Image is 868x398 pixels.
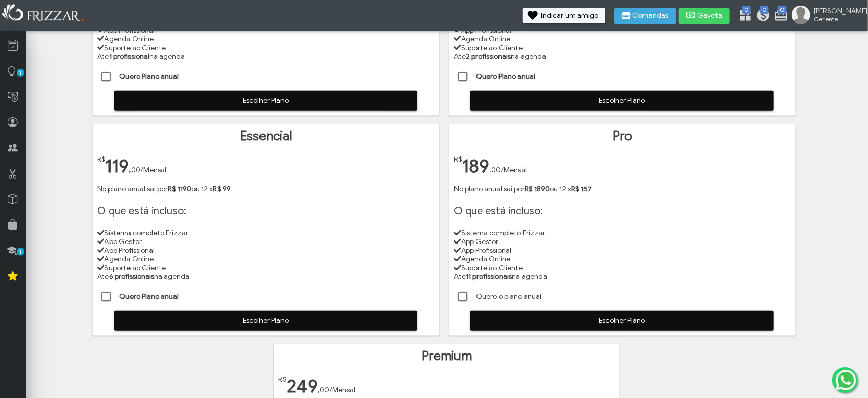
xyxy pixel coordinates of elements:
li: Até na agenda [454,272,791,281]
span: Indicar um amigo [541,12,598,19]
li: Sistema completo Frizzar [454,229,791,237]
li: Agenda Online [454,255,791,263]
strong: R$ 99 [213,185,231,193]
h1: Premium [278,348,615,364]
strong: R$ 1190 [168,185,191,193]
li: Até na agenda [454,52,791,61]
a: [PERSON_NAME] Gerente [792,6,863,26]
span: Comandas [633,12,669,19]
span: R$ [278,375,287,384]
button: Escolher Plano [470,311,774,331]
span: Escolher Plano [121,313,410,328]
li: Agenda Online [97,35,434,43]
strong: 2 profissionais [466,52,511,61]
strong: R$ 157 [571,185,592,193]
span: ,00 [489,166,501,174]
span: Escolher Plano [478,93,767,108]
h1: O que está incluso: [454,205,791,217]
span: 0 [778,6,787,14]
li: Agenda Online [454,35,791,43]
li: App Profissional [97,246,434,255]
li: App Gestor [97,237,434,246]
button: Gaveta [679,8,730,24]
span: R$ [454,155,462,164]
span: 0 [742,6,751,14]
h1: O que está incluso: [97,205,434,217]
span: /Mensal [140,166,166,174]
span: R$ [97,155,105,164]
strong: R$ 1890 [525,185,550,193]
span: Escolher Plano [121,93,410,108]
button: Escolher Plano [470,91,774,111]
p: No plano anual sai por ou 12 x [454,185,791,193]
span: Escolher Plano [478,313,767,328]
span: ,00 [129,166,140,174]
button: Comandas [614,8,676,24]
span: Gerente [814,15,860,23]
li: Suporte ao Cliente [97,263,434,272]
span: [PERSON_NAME] [814,7,860,15]
span: 1 [17,69,24,77]
strong: Quero Plano anual [119,292,179,301]
a: 0 [738,8,748,25]
span: Gaveta [697,12,723,19]
li: Suporte ao Cliente [454,263,791,272]
strong: Quero Plano anual [476,72,535,81]
button: Escolher Plano [114,91,418,111]
span: 119 [105,155,129,178]
strong: 1 profissional [109,52,149,61]
li: Até na agenda [97,52,434,61]
li: Suporte ao Cliente [97,43,434,52]
span: 249 [287,375,318,397]
strong: 6 profissionais [109,272,154,281]
li: Agenda Online [97,255,434,263]
span: 0 [760,6,769,14]
span: /Mensal [501,166,527,174]
span: ,00 [318,386,329,394]
span: 189 [462,155,489,178]
li: Suporte ao Cliente [454,43,791,52]
span: 1 [17,248,24,256]
button: Escolher Plano [114,311,418,331]
strong: 11 profissionais [466,272,512,281]
span: /Mensal [329,386,355,394]
h1: Pro [454,128,791,144]
li: App Gestor [454,237,791,246]
a: 0 [756,8,766,25]
li: Sistema completo Frizzar [97,229,434,237]
button: Indicar um amigo [523,8,605,23]
h1: Essencial [97,128,434,144]
a: 0 [774,8,784,25]
p: No plano anual sai por ou 12 x [97,185,434,193]
li: App Profissional [454,246,791,255]
img: whatsapp.png [834,368,858,392]
li: Até na agenda [97,272,434,281]
span: Quero o plano anual [476,292,541,301]
strong: Quero Plano anual [119,72,179,81]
